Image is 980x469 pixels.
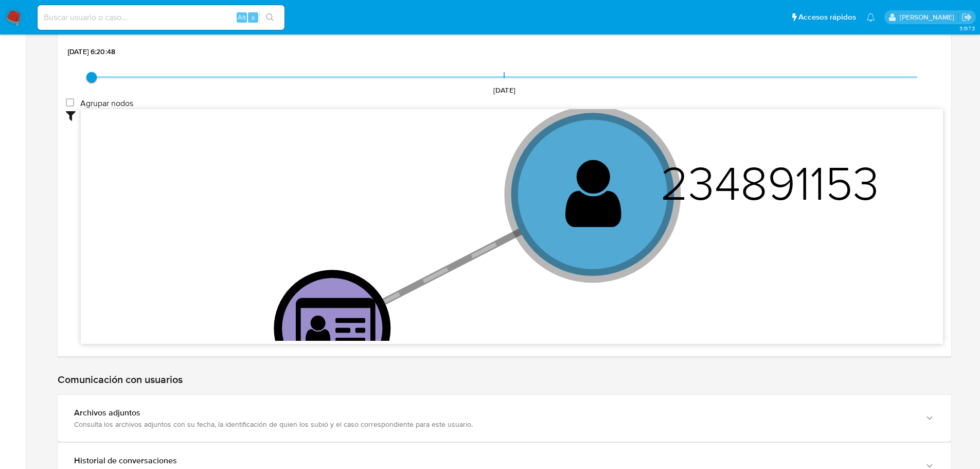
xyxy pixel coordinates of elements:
[74,420,914,429] div: Consulta los archivos adjuntos con su fecha, la identificación de quien los subió y el caso corre...
[58,373,951,386] h1: Comunicación con usuarios
[252,12,255,22] span: s
[565,155,621,233] text: 
[259,10,280,25] button: search-icon
[798,12,856,23] span: Accesos rápidos
[238,12,246,22] span: Alt
[66,98,74,107] input: Agrupar nodos
[58,395,951,442] button: Archivos adjuntosConsulta los archivos adjuntos con su fecha, la identificación de quien los subi...
[68,46,115,57] span: [DATE] 6:20:48
[959,24,975,32] span: 3.157.3
[866,13,875,22] a: Notificaciones
[74,408,914,418] div: Archivos adjuntos
[900,12,958,22] p: marianathalie.grajeda@mercadolibre.com.mx
[80,98,133,109] span: Agrupar nodos
[493,85,515,95] span: [DATE]
[661,149,879,217] text: 234891153
[296,293,376,363] text: 
[961,12,972,23] a: Salir
[38,11,284,24] input: Buscar usuario o caso...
